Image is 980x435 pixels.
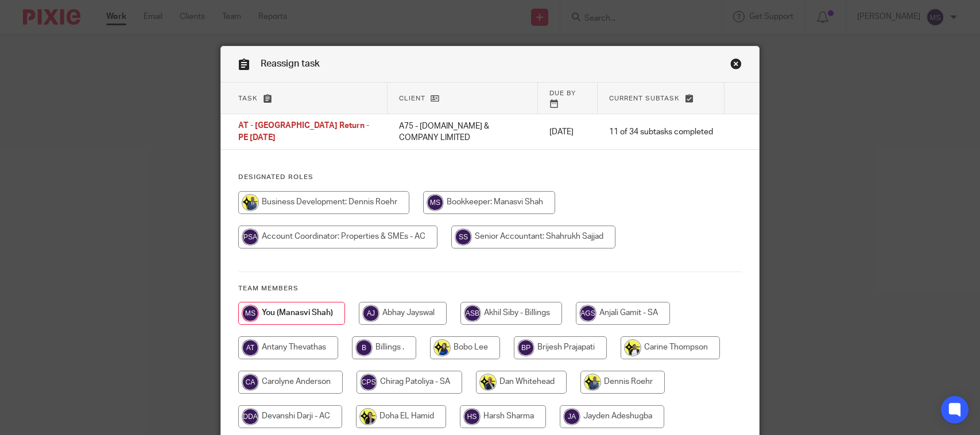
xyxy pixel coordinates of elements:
span: Reassign task [261,59,320,68]
span: Task [238,95,258,102]
span: Due by [549,90,576,96]
p: [DATE] [549,126,586,138]
span: Client [399,95,425,102]
p: A75 - [DOMAIN_NAME] & COMPANY LIMITED [399,121,526,144]
h4: Designated Roles [238,173,742,182]
td: 11 of 34 subtasks completed [598,114,725,150]
span: AT - [GEOGRAPHIC_DATA] Return - PE [DATE] [238,122,369,142]
a: Close this dialog window [730,58,742,73]
h4: Team members [238,284,742,293]
span: Current subtask [609,95,680,102]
